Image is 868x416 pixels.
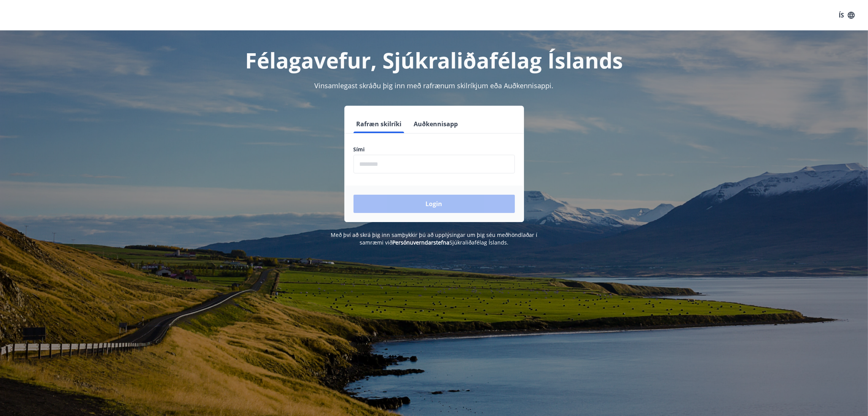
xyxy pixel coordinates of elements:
button: ÍS [835,8,859,22]
h1: Félagavefur, Sjúkraliðafélag Íslands [169,46,699,75]
a: Persónuverndarstefna [392,239,449,246]
button: Rafræn skilríki [354,115,405,133]
label: Sími [354,146,515,153]
span: Vinsamlegast skráðu þig inn með rafrænum skilríkjum eða Auðkennisappi. [315,81,554,90]
button: Auðkennisapp [411,115,461,133]
span: Með því að skrá þig inn samþykkir þú að upplýsingar um þig séu meðhöndlaðar í samræmi við Sjúkral... [331,231,537,246]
